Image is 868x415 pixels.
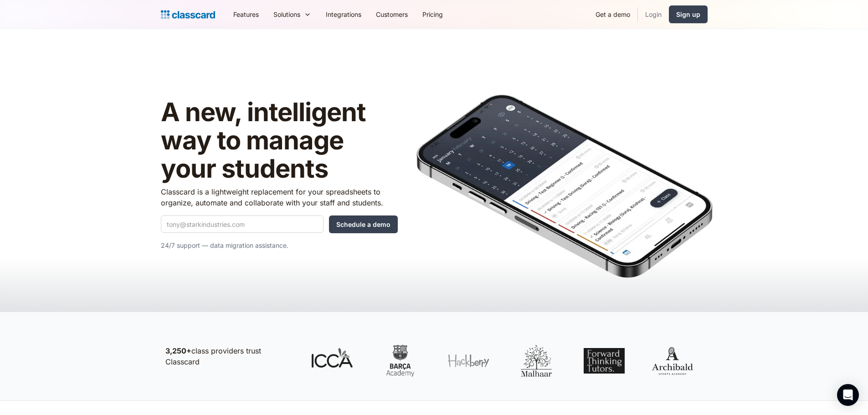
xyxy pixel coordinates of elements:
input: Schedule a demo [329,215,398,233]
div: Sign up [676,10,700,19]
a: Customers [369,4,415,25]
a: Pricing [415,4,450,25]
div: Solutions [266,4,318,25]
a: Logo [161,8,215,21]
a: Features [226,4,266,25]
input: tony@starkindustries.com [161,215,324,233]
h1: A new, intelligent way to manage your students [161,98,398,183]
a: Login [638,4,669,25]
p: class providers trust Classcard [165,345,293,367]
p: 24/7 support — data migration assistance. [161,240,398,251]
strong: 3,250+ [165,346,191,355]
div: Solutions [273,10,300,19]
a: Sign up [669,5,708,23]
form: Quick Demo Form [161,215,398,233]
a: Integrations [318,4,369,25]
a: Get a demo [588,4,637,25]
div: Open Intercom Messenger [837,384,859,406]
p: Classcard is a lightweight replacement for your spreadsheets to organize, automate and collaborat... [161,186,398,208]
